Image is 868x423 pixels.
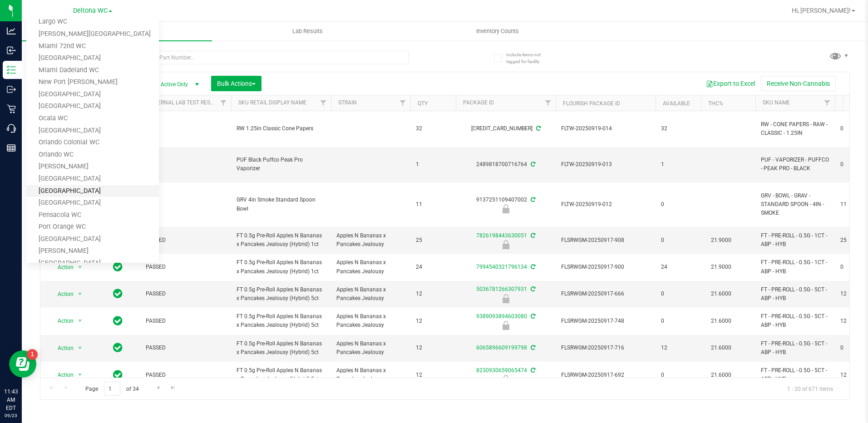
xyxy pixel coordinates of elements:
[416,371,450,379] span: 12
[761,76,836,91] button: Receive Non-Cannabis
[476,367,527,374] a: 8230930659065474
[26,221,159,233] a: Port Orange WC
[73,7,108,15] span: Deltona WC
[761,156,829,173] span: PUF - VAPORIZER - PUFFCO - PEAK PRO - BLACK
[416,124,450,133] span: 32
[761,192,829,218] span: GRV - BOWL - GRAV - STANDARD SPOON - 4IN - SMOKE
[529,313,535,320] span: Sync from Compliance System
[761,312,829,330] span: FT - PRE-ROLL - 0.5G - 5CT - ABP - HYB
[763,99,790,106] a: SKU Name
[561,200,650,209] span: FLTW-20250919-012
[113,341,123,354] span: In Sync
[74,369,86,381] span: select
[280,27,335,35] span: Lab Results
[708,100,723,107] a: THC%
[706,234,736,247] span: 21.9000
[26,28,159,40] a: [PERSON_NAME][GEOGRAPHIC_DATA]
[7,143,16,152] inline-svg: Reports
[416,200,450,209] span: 11
[476,344,527,351] a: 6065896609199798
[113,315,123,327] span: In Sync
[529,197,535,203] span: Sync from Compliance System
[146,344,226,352] span: PASSED
[416,344,450,352] span: 12
[529,161,535,167] span: Sync from Compliance System
[113,261,123,273] span: In Sync
[7,65,16,74] inline-svg: Inventory
[26,76,159,89] a: New Port [PERSON_NAME]
[464,27,531,35] span: Inventory Counts
[26,16,159,28] a: Largo WC
[49,342,74,354] span: Action
[336,258,405,275] span: Apples N Bananas x Pancakes Jealousy
[338,99,357,106] a: Strain
[237,366,325,384] span: FT 0.5g Pre-Roll Apples N Bananas x Pancakes Jealousy (Hybrid) 5ct
[217,80,256,87] span: Bulk Actions
[26,149,159,161] a: Orlando WC
[661,263,695,271] span: 24
[113,287,123,300] span: In Sync
[216,95,231,111] a: Filter
[74,261,86,274] span: select
[563,100,620,107] a: Flourish Package ID
[454,160,557,169] div: 2489818700716764
[74,315,86,327] span: select
[506,51,552,65] span: Include items not tagged for facility
[463,99,494,106] a: Package ID
[26,257,159,270] a: [GEOGRAPHIC_DATA]
[561,290,650,298] span: FLSRWGM-20250917-666
[237,156,325,173] span: PUF Black Puffco Peak Pro Vaporizer
[74,288,86,300] span: select
[7,104,16,113] inline-svg: Retail
[7,26,16,35] inline-svg: Analytics
[820,95,835,111] a: Filter
[4,412,18,419] p: 09/23
[26,185,159,197] a: [GEOGRAPHIC_DATA]
[4,388,18,412] p: 11:43 AM EDT
[9,350,36,378] iframe: Resource center
[706,369,736,382] span: 21.6000
[663,100,690,107] a: Available
[416,263,450,271] span: 24
[661,236,695,245] span: 0
[27,349,38,360] iframe: Resource center unread badge
[561,263,650,271] span: FLSRWGM-20250917-900
[26,137,159,149] a: Orlando Colonial WC
[237,312,325,330] span: FT 0.5g Pre-Roll Apples N Bananas x Pancakes Jealousy (Hybrid) 5ct
[761,366,829,384] span: FT - PRE-ROLL - 0.5G - 5CT - ABP - HYB
[780,382,840,395] span: 1 - 20 of 671 items
[26,113,159,125] a: Ocala WC
[74,342,86,354] span: select
[104,382,120,396] input: 1
[761,231,829,249] span: FT - PRE-ROLL - 0.5G - 1CT - ABP - HYB
[454,204,557,213] div: Newly Received
[22,22,212,41] a: Inventory
[237,339,325,357] span: FT 0.5g Pre-Roll Apples N Bananas x Pancakes Jealousy (Hybrid) 5ct
[316,95,331,111] a: Filter
[706,261,736,274] span: 21.9000
[26,64,159,77] a: Miami Dadeland WC
[49,369,74,381] span: Action
[152,382,165,394] a: Go to the next page
[212,22,402,41] a: Lab Results
[237,258,325,275] span: FT 0.5g Pre-Roll Apples N Bananas x Pancakes Jealousy (Hybrid) 1ct
[395,95,410,111] a: Filter
[761,258,829,275] span: FT - PRE-ROLL - 0.5G - 1CT - ABP - HYB
[336,339,405,357] span: Apples N Bananas x Pancakes Jealousy
[26,245,159,257] a: [PERSON_NAME]
[529,344,535,351] span: Sync from Compliance System
[661,200,695,209] span: 0
[529,367,535,374] span: Sync from Compliance System
[661,290,695,298] span: 0
[78,382,146,396] span: Page of 34
[146,236,226,245] span: PASSED
[706,315,736,328] span: 21.6000
[146,290,226,298] span: PASSED
[26,233,159,246] a: [GEOGRAPHIC_DATA]
[26,40,159,53] a: Miami 72nd WC
[561,371,650,379] span: FLSRWGM-20250917-692
[26,161,159,173] a: [PERSON_NAME]
[416,236,450,245] span: 25
[454,321,557,330] div: Newly Received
